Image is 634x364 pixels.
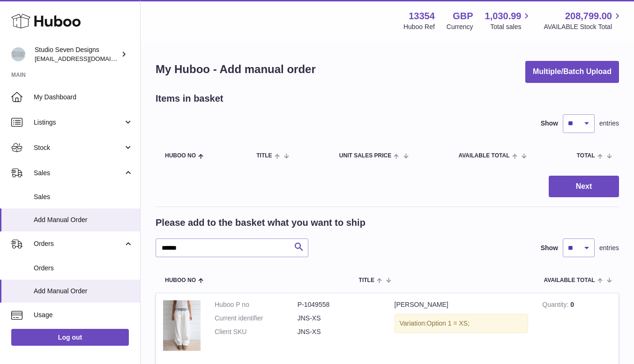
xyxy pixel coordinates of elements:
[34,193,133,201] span: Sales
[34,264,133,273] span: Orders
[163,300,201,350] img: Jodie Jeans
[409,10,435,22] strong: 13354
[403,22,435,31] div: Huboo Ref
[490,22,532,31] span: Total sales
[256,153,272,159] span: Title
[298,314,380,323] dd: JNS-XS
[541,244,558,253] label: Show
[565,10,612,22] span: 208,799.00
[458,153,509,159] span: AVAILABLE Total
[34,118,123,127] span: Listings
[298,300,380,309] dd: P-1049558
[359,277,374,283] span: Title
[544,22,623,31] span: AVAILABLE Stock Total
[156,216,365,229] h2: Please add to the basket what you want to ship
[485,10,532,31] a: 1,030.99 Total sales
[34,239,123,248] span: Orders
[453,10,473,22] strong: GBP
[599,244,619,253] span: entries
[215,300,298,309] dt: Huboo P no
[535,293,619,360] td: 0
[156,92,224,105] h2: Items in basket
[298,327,380,336] dd: JNS-XS
[215,314,298,323] dt: Current identifier
[11,329,129,346] a: Log out
[339,153,391,159] span: Unit Sales Price
[34,93,133,102] span: My Dashboard
[525,61,619,83] button: Multiple/Batch Upload
[541,119,558,128] label: Show
[388,293,536,360] td: [PERSON_NAME]
[427,319,470,327] span: Option 1 = XS;
[11,47,25,61] img: contact.studiosevendesigns@gmail.com
[599,119,619,128] span: entries
[156,62,316,77] h1: My Huboo - Add manual order
[395,314,529,333] div: Variation:
[34,215,133,224] span: Add Manual Order
[34,311,133,319] span: Usage
[35,45,119,63] div: Studio Seven Designs
[215,327,298,336] dt: Client SKU
[34,287,133,296] span: Add Manual Order
[34,169,123,178] span: Sales
[165,277,196,283] span: Huboo no
[35,55,138,62] span: [EMAIL_ADDRESS][DOMAIN_NAME]
[549,176,619,198] button: Next
[165,153,196,159] span: Huboo no
[34,143,123,152] span: Stock
[544,277,595,283] span: AVAILABLE Total
[447,22,473,31] div: Currency
[577,153,595,159] span: Total
[542,301,570,311] strong: Quantity
[544,10,623,31] a: 208,799.00 AVAILABLE Stock Total
[485,10,522,22] span: 1,030.99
